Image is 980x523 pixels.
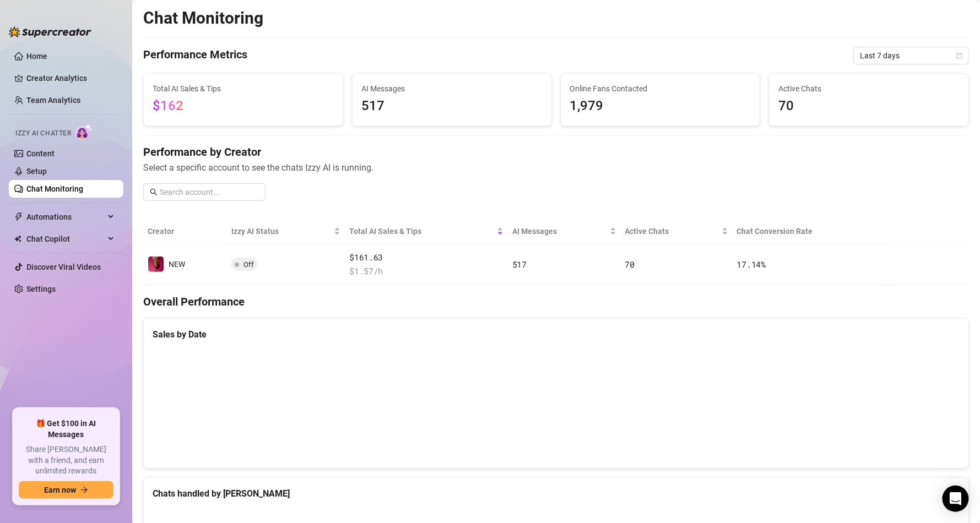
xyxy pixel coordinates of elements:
[153,328,960,341] div: Sales by Date
[143,8,263,29] h2: Chat Monitoring
[361,83,543,95] span: AI Messages
[26,149,55,158] a: Content
[508,219,621,244] th: AI Messages
[143,144,969,160] h4: Performance by Creator
[625,225,719,237] span: Active Chats
[349,251,503,264] span: $161.63
[570,96,751,117] span: 1,979
[143,219,227,244] th: Creator
[26,52,47,61] a: Home
[943,486,969,512] div: Open Intercom Messenger
[26,69,115,87] a: Creator Analytics
[80,486,88,494] span: arrow-right
[26,184,83,193] a: Chat Monitoring
[621,219,733,244] th: Active Chats
[153,83,334,95] span: Total AI Sales & Tips
[153,487,960,500] div: Chats handled by [PERSON_NAME]
[778,83,960,95] span: Active Chats
[143,294,969,309] h4: Overall Performance
[14,235,21,243] img: Chat Copilot
[26,230,105,248] span: Chat Copilot
[733,219,886,244] th: Chat Conversion Rate
[737,259,766,270] span: 17.14 %
[243,260,254,269] span: Off
[143,161,969,175] span: Select a specific account to see the chats Izzy AI is running.
[231,225,332,237] span: Izzy AI Status
[349,225,495,237] span: Total AI Sales & Tips
[44,486,76,494] span: Earn now
[19,481,113,499] button: Earn nowarrow-right
[345,219,508,244] th: Total AI Sales & Tips
[512,259,527,270] span: 517
[361,96,543,117] span: 517
[143,47,247,64] h4: Performance Metrics
[625,259,635,270] span: 70
[148,257,164,272] img: NEW
[153,98,183,113] span: $162
[169,260,185,269] span: NEW
[26,285,56,293] a: Settings
[26,263,101,271] a: Discover Viral Videos
[26,208,105,226] span: Automations
[227,219,345,244] th: Izzy AI Status
[860,47,962,64] span: Last 7 days
[15,128,71,139] span: Izzy AI Chatter
[14,213,23,221] span: thunderbolt
[26,167,47,176] a: Setup
[160,186,259,198] input: Search account...
[19,418,113,440] span: 🎁 Get $100 in AI Messages
[26,96,80,105] a: Team Analytics
[956,52,963,59] span: calendar
[349,265,503,278] span: $ 1.57 /h
[75,124,93,140] img: AI Chatter
[150,188,158,196] span: search
[19,444,113,477] span: Share [PERSON_NAME] with a friend, and earn unlimited rewards
[9,26,91,37] img: logo-BBDzfeDw.svg
[512,225,608,237] span: AI Messages
[570,83,751,95] span: Online Fans Contacted
[778,96,960,117] span: 70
